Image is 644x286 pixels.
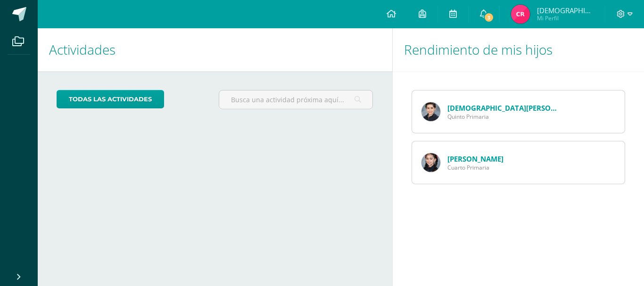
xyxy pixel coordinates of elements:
span: Quinto Primaria [447,113,561,121]
a: [PERSON_NAME] [447,154,504,163]
span: Cuarto Primaria [447,163,504,172]
h1: Rendimiento de mis hijos [404,28,633,71]
a: [DEMOGRAPHIC_DATA][PERSON_NAME] [447,103,582,113]
img: 6035c66abdf721528e36f84f63a70bac.png [421,102,440,121]
input: Busca una actividad próxima aquí... [219,90,373,109]
h1: Actividades [49,28,381,71]
span: Mi Perfil [537,14,594,22]
a: todas las Actividades [57,90,164,108]
span: [DEMOGRAPHIC_DATA] [537,6,594,15]
img: b557ac135b60a466e97810c0f7e7d0ed.png [511,5,530,24]
span: 3 [484,12,494,23]
img: 6726f29a19e80c08c252826a5c35b670.png [421,153,440,172]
